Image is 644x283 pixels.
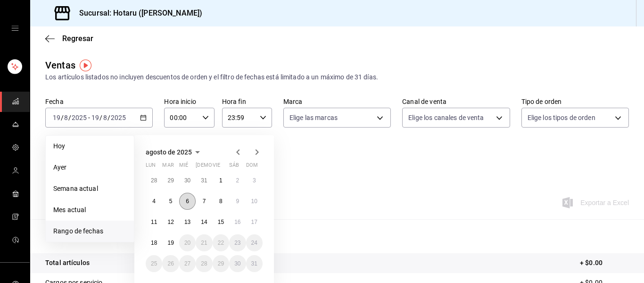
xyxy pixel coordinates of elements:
abbr: 11 de agosto de 2025 [151,219,157,225]
abbr: 12 de agosto de 2025 [167,219,173,225]
button: 4 de agosto de 2025 [146,193,162,210]
button: 11 de agosto de 2025 [146,214,162,231]
input: -- [52,114,61,121]
abbr: 17 de agosto de 2025 [251,219,257,225]
span: Semana actual [53,184,126,194]
button: 29 de agosto de 2025 [213,255,229,272]
button: 16 de agosto de 2025 [229,214,246,231]
button: 28 de julio de 2025 [146,172,162,189]
label: Marca [283,98,391,105]
h3: Sucursal: Hotaru ([PERSON_NAME]) [72,8,202,19]
abbr: 3 de agosto de 2025 [253,177,256,184]
button: 19 de agosto de 2025 [162,234,179,251]
abbr: 30 de agosto de 2025 [234,260,240,267]
button: 6 de agosto de 2025 [179,193,196,210]
span: Hoy [53,141,126,151]
span: / [68,114,71,121]
button: 22 de agosto de 2025 [213,234,229,251]
abbr: 13 de agosto de 2025 [184,219,190,225]
div: Ventas [45,58,75,72]
button: 30 de julio de 2025 [179,172,196,189]
span: Ayer [53,163,126,172]
button: 30 de agosto de 2025 [229,255,246,272]
abbr: 29 de agosto de 2025 [218,260,224,267]
span: agosto de 2025 [146,148,192,156]
abbr: sábado [229,162,239,172]
abbr: 7 de agosto de 2025 [203,198,206,205]
button: open drawer [11,25,19,32]
button: 7 de agosto de 2025 [196,193,212,210]
input: -- [103,114,107,121]
abbr: 25 de agosto de 2025 [151,260,157,267]
input: ---- [71,114,87,121]
button: 13 de agosto de 2025 [179,214,196,231]
abbr: 21 de agosto de 2025 [201,240,207,246]
abbr: 6 de agosto de 2025 [186,198,189,205]
span: - [88,114,90,121]
abbr: 29 de julio de 2025 [167,177,173,184]
button: 10 de agosto de 2025 [246,193,263,210]
span: Mes actual [53,205,126,215]
input: ---- [110,114,126,121]
abbr: 5 de agosto de 2025 [169,198,173,205]
abbr: martes [162,162,173,172]
button: 31 de agosto de 2025 [246,255,263,272]
abbr: 14 de agosto de 2025 [201,219,207,225]
abbr: 2 de agosto de 2025 [236,177,239,184]
button: 15 de agosto de 2025 [213,214,229,231]
abbr: 18 de agosto de 2025 [151,240,157,246]
label: Tipo de orden [521,98,629,105]
abbr: domingo [246,162,258,172]
button: 17 de agosto de 2025 [246,214,263,231]
button: 21 de agosto de 2025 [196,234,212,251]
button: Regresar [45,34,93,43]
abbr: 20 de agosto de 2025 [184,240,190,246]
abbr: 24 de agosto de 2025 [251,240,257,246]
button: 3 de agosto de 2025 [246,172,263,189]
span: Rango de fechas [53,226,126,236]
abbr: 9 de agosto de 2025 [236,198,239,205]
button: 27 de agosto de 2025 [179,255,196,272]
abbr: 10 de agosto de 2025 [251,198,257,205]
button: 9 de agosto de 2025 [229,193,246,210]
button: 24 de agosto de 2025 [246,234,263,251]
button: agosto de 2025 [146,146,203,158]
abbr: 28 de julio de 2025 [151,177,157,184]
span: / [99,114,102,121]
abbr: jueves [196,162,251,172]
abbr: 31 de julio de 2025 [201,177,207,184]
abbr: 16 de agosto de 2025 [234,219,240,225]
abbr: 4 de agosto de 2025 [152,198,156,205]
abbr: viernes [213,162,220,172]
p: Resumen [45,231,629,242]
img: Tooltip marker [80,60,91,71]
label: Hora inicio [164,98,214,105]
button: 14 de agosto de 2025 [196,214,212,231]
button: 18 de agosto de 2025 [146,234,162,251]
abbr: 26 de agosto de 2025 [167,260,173,267]
button: 2 de agosto de 2025 [229,172,246,189]
button: 31 de julio de 2025 [196,172,212,189]
abbr: 8 de agosto de 2025 [219,198,223,205]
span: Elige los canales de venta [408,113,484,122]
button: 1 de agosto de 2025 [213,172,229,189]
p: Total artículos [45,258,90,268]
button: 20 de agosto de 2025 [179,234,196,251]
button: 5 de agosto de 2025 [162,193,179,210]
abbr: lunes [146,162,156,172]
button: 28 de agosto de 2025 [196,255,212,272]
span: / [107,114,110,121]
button: 8 de agosto de 2025 [213,193,229,210]
p: + $0.00 [580,258,629,268]
label: Fecha [45,98,153,105]
label: Canal de venta [402,98,510,105]
abbr: miércoles [179,162,188,172]
button: 12 de agosto de 2025 [162,214,179,231]
div: Los artículos listados no incluyen descuentos de orden y el filtro de fechas está limitado a un m... [45,72,629,82]
abbr: 23 de agosto de 2025 [234,240,240,246]
abbr: 22 de agosto de 2025 [218,240,224,246]
abbr: 30 de julio de 2025 [184,177,190,184]
abbr: 28 de agosto de 2025 [201,260,207,267]
button: 29 de julio de 2025 [162,172,179,189]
